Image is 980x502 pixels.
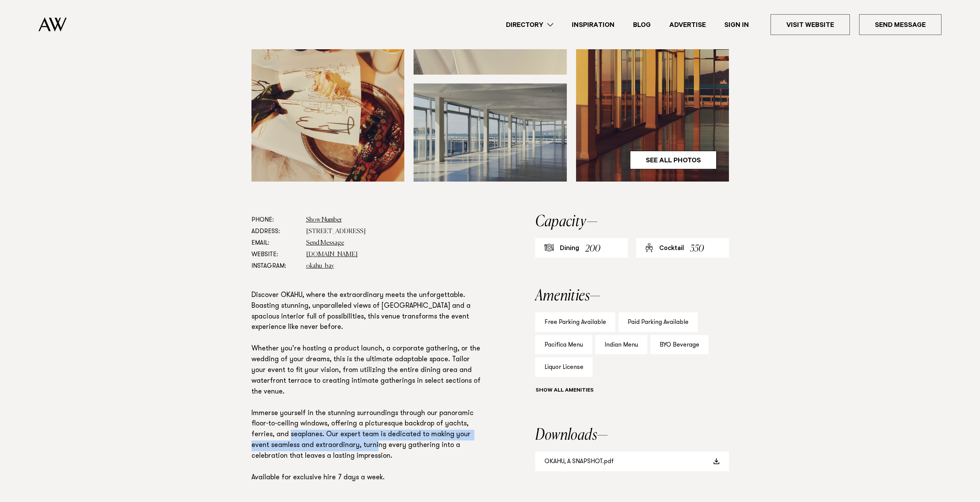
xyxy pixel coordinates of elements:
[497,20,563,30] a: Directory
[251,237,300,249] dt: Email:
[560,244,579,254] div: Dining
[306,252,358,258] a: [DOMAIN_NAME]
[624,20,660,30] a: Blog
[585,242,600,256] div: 200
[251,226,300,237] dt: Address:
[535,428,729,443] h2: Downloads
[595,335,647,355] div: Indian Menu
[306,263,334,269] a: okahu_bay
[251,290,486,484] p: Discover OKAHU, where the extraordinary meets the unforgettable. Boasting stunning, unparalleled ...
[618,312,698,332] div: Paid Parking Available
[306,226,486,237] dd: [STREET_ADDRESS]
[535,335,592,355] div: Pacifica Menu
[535,214,729,230] h2: Capacity
[39,17,67,32] img: Auckland Weddings Logo
[630,151,717,169] a: See All Photos
[715,20,758,30] a: Sign In
[535,312,615,332] div: Free Parking Available
[251,260,300,272] dt: Instagram:
[306,240,344,246] a: Send Message
[690,242,704,256] div: 350
[535,452,729,471] a: OKAHU, A SNAPSHOT.pdf
[251,249,300,260] dt: Website:
[659,244,684,254] div: Cocktail
[563,20,624,30] a: Inspiration
[650,335,709,355] div: BYO Beverage
[535,357,593,377] div: Liquor License
[660,20,715,30] a: Advertise
[306,217,342,223] a: Show Number
[535,289,729,304] h2: Amenities
[251,214,300,226] dt: Phone:
[771,14,850,35] a: Visit Website
[859,14,941,35] a: Send Message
